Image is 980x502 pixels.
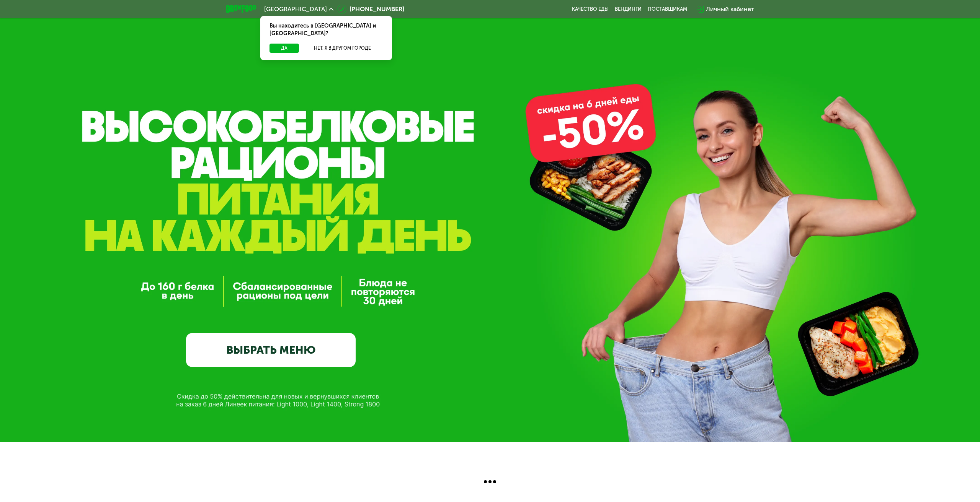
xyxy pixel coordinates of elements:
[260,16,392,44] div: Вы находитесь в [GEOGRAPHIC_DATA] и [GEOGRAPHIC_DATA]?
[615,6,642,12] a: Вендинги
[648,6,687,12] div: поставщикам
[706,5,754,14] div: Личный кабинет
[269,44,299,53] button: Да
[572,6,609,12] a: Качество еды
[186,333,356,367] a: ВЫБРАТЬ МЕНЮ
[264,6,327,12] span: [GEOGRAPHIC_DATA]
[302,44,383,53] button: Нет, я в другом городе
[337,5,404,14] a: [PHONE_NUMBER]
